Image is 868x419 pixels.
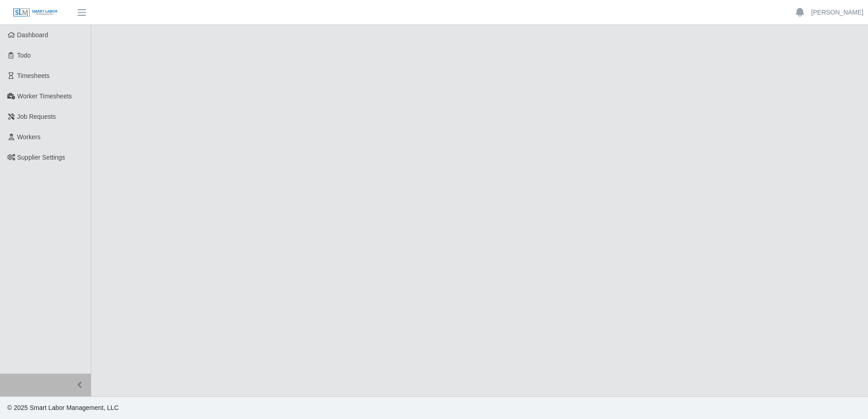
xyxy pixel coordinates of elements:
[17,154,65,161] span: Supplier Settings
[17,72,50,79] span: Timesheets
[17,31,49,39] span: Dashboard
[17,113,56,120] span: Job Requests
[811,8,863,17] a: [PERSON_NAME]
[7,404,118,411] span: © 2025 Smart Labor Management, LLC
[17,93,72,100] span: Worker Timesheets
[17,52,31,59] span: Todo
[17,133,41,141] span: Workers
[13,8,58,18] img: SLM Logo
